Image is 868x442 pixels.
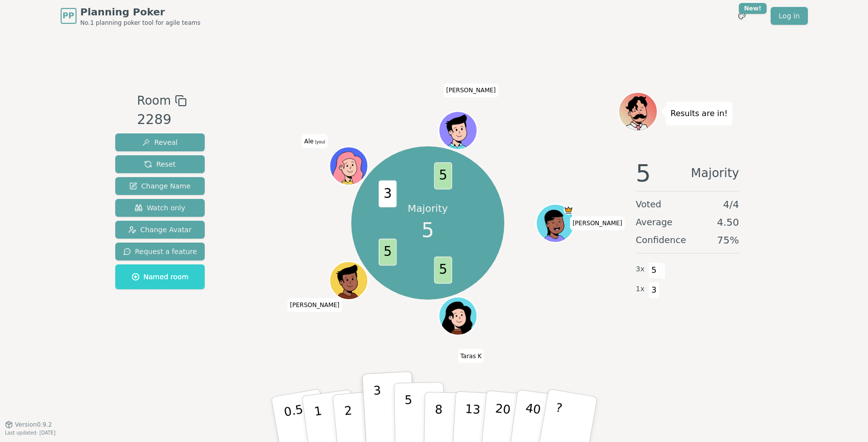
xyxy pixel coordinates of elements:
[80,5,201,19] span: Planning Poker
[691,161,739,185] span: Majority
[636,197,662,211] span: Voted
[564,205,573,214] span: Dan is the host
[636,161,651,185] span: 5
[434,256,452,283] span: 5
[379,239,396,265] span: 5
[63,10,74,22] span: PP
[61,5,201,27] a: PPPlanning PokerNo.1 planning poker tool for agile teams
[314,139,325,144] span: (you)
[288,298,342,312] span: Click to change your name
[331,148,367,184] button: Click to change your avatar
[115,155,205,173] button: Reset
[115,199,205,217] button: Watch only
[636,264,645,275] span: 3 x
[80,19,201,27] span: No.1 planning poker tool for agile teams
[135,203,185,213] span: Watch only
[5,430,56,436] span: Last updated: [DATE]
[434,163,452,189] span: 5
[717,233,739,247] span: 75 %
[458,349,484,363] span: Click to change your name
[739,3,767,14] div: New!
[115,264,205,289] button: Named room
[132,272,189,282] span: Named room
[142,137,177,147] span: Reveal
[5,421,52,429] button: Version0.9.2
[421,215,434,245] span: 5
[648,262,660,279] span: 5
[723,197,739,211] span: 4 / 4
[373,383,384,438] p: 3
[671,107,728,121] p: Results are in!
[636,215,673,229] span: Average
[115,177,205,195] button: Change Name
[648,282,660,299] span: 3
[302,134,327,148] span: Click to change your name
[115,221,205,239] button: Change Avatar
[129,181,190,191] span: Change Name
[137,92,171,110] span: Room
[717,215,739,229] span: 4.50
[570,216,625,230] span: Click to change your name
[137,110,187,130] div: 2289
[379,181,396,207] span: 3
[408,201,448,215] p: Majority
[733,7,751,25] button: New!
[15,421,52,429] span: Version 0.9.2
[115,133,205,151] button: Reveal
[115,243,205,260] button: Request a feature
[636,284,645,295] span: 1 x
[144,159,175,169] span: Reset
[444,83,498,97] span: Click to change your name
[123,247,197,256] span: Request a feature
[128,225,192,235] span: Change Avatar
[771,7,807,25] a: Log in
[636,233,686,247] span: Confidence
